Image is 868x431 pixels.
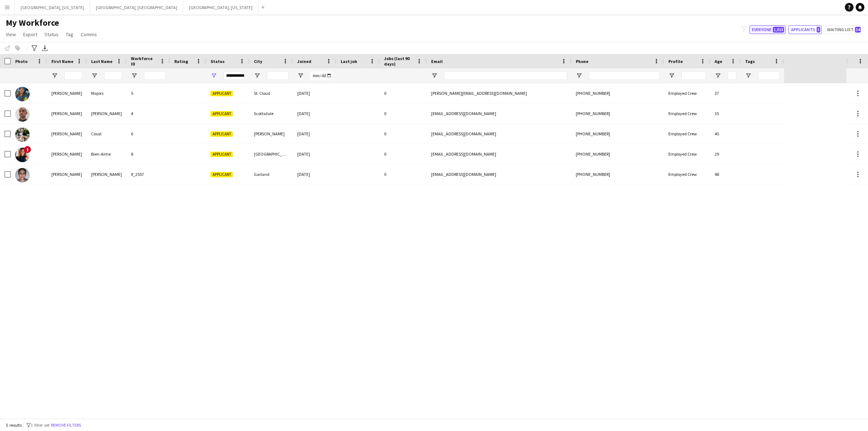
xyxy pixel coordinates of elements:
span: Email [431,59,443,64]
div: 5 [127,83,170,103]
div: [PERSON_NAME] [47,164,87,184]
div: [PERSON_NAME] [250,124,293,144]
input: Phone Filter Input [589,71,660,80]
span: Export [23,31,37,38]
input: Last Name Filter Input [104,71,122,80]
button: Open Filter Menu [254,72,260,79]
input: Profile Filter Input [681,71,706,80]
input: Email Filter Input [444,71,567,80]
input: First Name Filter Input [64,71,82,80]
img: María Vargas [15,168,30,182]
div: 29 [710,144,741,164]
span: Photo [15,59,27,64]
a: Comms [78,30,100,39]
div: [PERSON_NAME] [87,103,127,123]
div: [DATE] [293,164,336,184]
button: Open Filter Menu [297,72,304,79]
span: Tag [66,31,73,38]
div: [GEOGRAPHIC_DATA][PERSON_NAME] [250,144,293,164]
div: Cosat [87,124,127,144]
span: View [6,31,16,38]
span: Status [44,31,59,38]
button: Open Filter Menu [715,72,721,79]
span: ! [24,146,31,153]
img: Jasmine Majors [15,87,30,101]
div: 0 [380,103,427,123]
span: Applicant [210,91,233,96]
div: 4 [127,103,170,123]
button: [GEOGRAPHIC_DATA], [US_STATE] [15,0,90,14]
button: Open Filter Menu [51,72,58,79]
div: [DATE] [293,103,336,123]
img: Keisha Bien-Aime [15,148,30,162]
div: [PERSON_NAME] [87,164,127,184]
button: Open Filter Menu [91,72,98,79]
img: Jayson Adams [15,107,30,122]
button: Open Filter Menu [131,72,137,79]
div: [PERSON_NAME] [47,83,87,103]
div: [PERSON_NAME] [47,124,87,144]
span: Workforce ID [131,56,157,67]
div: Bien-Aime [87,144,127,164]
button: Open Filter Menu [576,72,582,79]
div: [EMAIL_ADDRESS][DOMAIN_NAME] [427,164,571,184]
button: [GEOGRAPHIC_DATA], [GEOGRAPHIC_DATA] [90,0,183,14]
a: Tag [63,30,76,39]
div: 37 [710,83,741,103]
span: 5 [817,27,820,33]
span: Phone [576,59,588,64]
div: [PHONE_NUMBER] [571,83,664,103]
div: [PERSON_NAME][EMAIL_ADDRESS][DOMAIN_NAME] [427,83,571,103]
div: 35 [710,103,741,123]
span: Applicant [210,111,233,117]
div: Employed Crew [664,164,710,184]
div: [EMAIL_ADDRESS][DOMAIN_NAME] [427,144,571,164]
span: My Workforce [6,17,59,28]
span: Applicant [210,152,233,157]
div: Employed Crew [664,144,710,164]
div: [DATE] [293,83,336,103]
span: City [254,59,262,64]
div: [PERSON_NAME] [47,144,87,164]
span: Last job [341,59,357,64]
span: Rating [174,59,188,64]
div: 48 [710,164,741,184]
button: Open Filter Menu [745,72,752,79]
button: Waiting list34 [825,25,862,34]
div: [PHONE_NUMBER] [571,164,664,184]
a: Export [20,30,40,39]
button: Open Filter Menu [210,72,217,79]
span: First Name [51,59,73,64]
div: 0 [380,164,427,184]
button: Open Filter Menu [668,72,675,79]
div: 0 [380,144,427,164]
div: [PHONE_NUMBER] [571,103,664,123]
div: Majors [87,83,127,103]
span: Tags [745,59,755,64]
div: St. Cloud [250,83,293,103]
span: Applicant [210,172,233,177]
button: Remove filters [50,421,82,429]
span: 1 filter set [31,422,50,428]
div: [EMAIL_ADDRESS][DOMAIN_NAME] [427,124,571,144]
div: [EMAIL_ADDRESS][DOMAIN_NAME] [427,103,571,123]
div: Employed Crew [664,83,710,103]
button: Everyone1,015 [749,25,786,34]
span: Applicant [210,131,233,137]
button: Applicants5 [788,25,822,34]
div: 45 [710,124,741,144]
a: Status [42,30,61,39]
div: 6 [127,124,170,144]
span: 34 [855,27,861,33]
span: Jobs (last 90 days) [384,56,414,67]
div: [DATE] [293,144,336,164]
button: [GEOGRAPHIC_DATA], [US_STATE] [183,0,259,14]
input: Tags Filter Input [758,71,780,80]
div: Employed Crew [664,103,710,123]
div: [PERSON_NAME] [47,103,87,123]
img: Jeffrey Cosat [15,127,30,142]
div: lf_2557 [127,164,170,184]
div: Scottsdale [250,103,293,123]
div: 0 [380,83,427,103]
div: 8 [127,144,170,164]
